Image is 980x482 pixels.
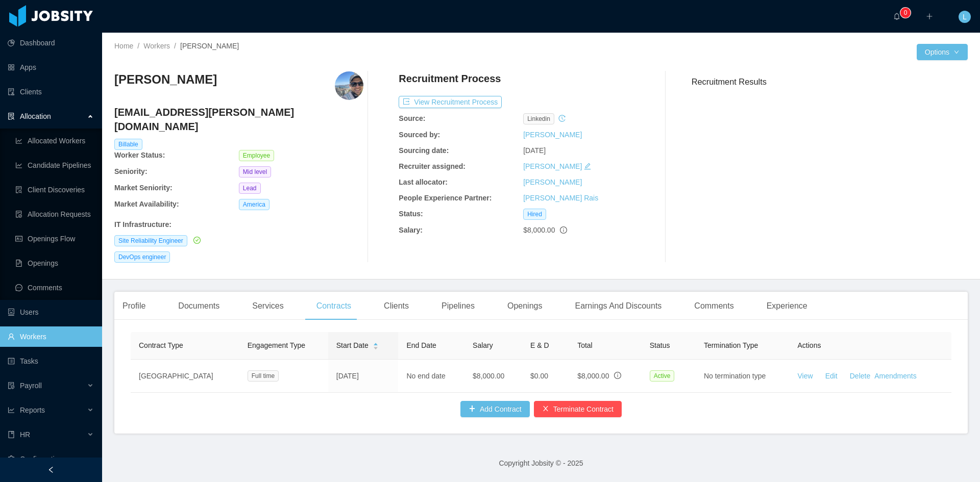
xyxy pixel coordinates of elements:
div: Openings [499,292,551,320]
span: Allocation [20,112,51,120]
b: Worker Status: [114,151,165,159]
span: $8,000.00 [473,372,504,380]
span: Reports [20,406,45,414]
span: $8,000.00 [577,372,609,380]
span: Total [577,341,593,349]
a: icon: pie-chartDashboard [8,33,94,53]
div: Contracts [308,292,359,320]
a: icon: messageComments [15,277,94,298]
h3: [PERSON_NAME] [114,71,217,88]
span: Status [650,341,670,349]
button: Edit [813,368,846,384]
b: Market Availability: [114,200,179,208]
span: Salary [473,341,493,349]
div: Documents [170,292,228,320]
i: icon: solution [8,113,15,120]
img: 318f7dc4-f53f-47f2-9329-74d261433e93_6654a2e70da29-400w.png [335,71,363,100]
b: Sourcing date: [399,146,449,155]
b: Source: [399,114,425,122]
a: Home [114,42,133,50]
a: icon: check-circle [191,236,201,244]
b: Recruiter assigned: [399,162,465,170]
span: $8,000.00 [523,226,555,234]
a: icon: file-textOpenings [15,253,94,273]
span: Site Reliability Engineer [114,235,187,246]
i: icon: caret-down [373,345,378,348]
i: icon: edit [584,163,591,170]
b: Salary: [399,226,423,234]
button: icon: closeTerminate Contract [534,401,622,417]
b: Sourced by: [399,131,440,139]
span: info-circle [614,372,621,379]
span: info-circle [560,226,567,234]
span: Start Date [336,340,369,351]
td: [DATE] [328,360,399,393]
i: icon: setting [8,455,15,463]
td: [GEOGRAPHIC_DATA] [131,360,239,393]
button: Optionsicon: down [917,44,968,60]
span: linkedin [523,113,554,124]
span: Mid level [239,166,271,177]
h4: Recruitment Process [399,71,501,86]
i: icon: check-circle [193,237,201,244]
a: icon: exportView Recruitment Process [399,98,502,106]
div: Clients [376,292,417,320]
span: Active [650,370,675,382]
div: Earnings And Discounts [567,292,670,320]
b: Status: [399,210,423,218]
td: No termination type [696,360,790,393]
i: icon: bell [893,13,900,20]
span: Configuration [20,455,62,463]
span: America [239,199,269,210]
a: [PERSON_NAME] [523,162,582,170]
span: L [963,11,967,23]
a: icon: appstoreApps [8,57,94,78]
div: Comments [686,292,742,320]
a: icon: file-doneAllocation Requests [15,204,94,224]
span: / [174,42,176,50]
span: [PERSON_NAME] [180,42,239,50]
span: Full time [248,370,279,382]
a: View [798,372,813,380]
i: icon: file-protect [8,382,15,389]
b: IT Infrastructure : [114,220,171,229]
a: Amendments [874,372,916,380]
span: DevOps engineer [114,251,170,263]
a: Workers [143,42,170,50]
div: Services [244,292,291,320]
b: Seniority: [114,167,148,175]
a: icon: profileTasks [8,351,94,371]
td: No end date [398,360,464,393]
div: Experience [758,292,816,320]
span: Actions [798,341,821,349]
a: icon: line-chartCandidate Pipelines [15,155,94,175]
i: icon: line-chart [8,407,15,414]
span: E & D [530,341,549,349]
i: icon: caret-up [373,342,378,345]
a: icon: idcardOpenings Flow [15,229,94,249]
span: Contract Type [139,341,183,349]
h3: Recruitment Results [692,75,968,88]
button: icon: exportView Recruitment Process [399,96,502,108]
span: End Date [406,341,436,349]
span: Employee [239,150,274,161]
span: [DATE] [523,146,546,155]
span: Lead [239,183,261,194]
h4: [EMAIL_ADDRESS][PERSON_NAME][DOMAIN_NAME] [114,105,363,134]
a: icon: file-searchClient Discoveries [15,180,94,200]
span: / [137,42,139,50]
div: Sort [373,341,379,348]
a: [PERSON_NAME] Rais [523,194,598,202]
b: Market Seniority: [114,184,173,192]
b: Last allocator: [399,178,448,186]
span: Billable [114,139,142,150]
i: icon: plus [926,13,933,20]
i: icon: book [8,431,15,438]
i: icon: history [558,115,566,122]
a: icon: robotUsers [8,302,94,322]
a: icon: line-chartAllocated Workers [15,131,94,151]
footer: Copyright Jobsity © - 2025 [102,446,980,481]
span: Payroll [20,382,42,390]
div: Profile [114,292,154,320]
a: [PERSON_NAME] [523,131,582,139]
